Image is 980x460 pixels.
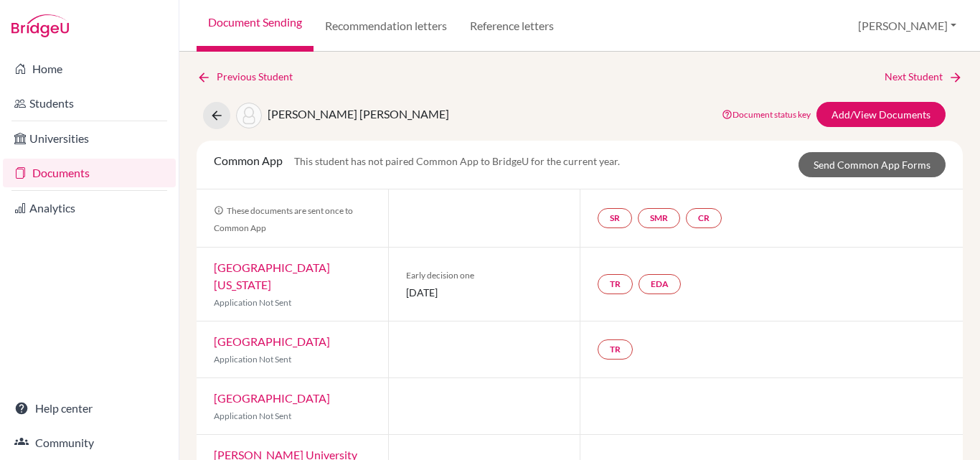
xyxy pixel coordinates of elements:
a: Community [3,428,176,457]
span: [DATE] [406,285,562,300]
a: Document status key [722,109,811,120]
span: Application Not Sent [214,410,291,421]
span: Common App [214,154,283,167]
span: Application Not Sent [214,297,291,308]
a: EDA [639,274,681,294]
span: Early decision one [406,269,562,282]
a: SMR [638,208,680,228]
a: Home [3,55,176,83]
a: TR [598,339,633,360]
img: Bridge-U [11,14,69,37]
a: CR [686,208,722,228]
a: Help center [3,394,176,423]
span: [PERSON_NAME] [PERSON_NAME] [268,107,449,121]
a: [GEOGRAPHIC_DATA][US_STATE] [214,260,330,291]
a: Universities [3,124,176,153]
a: TR [598,274,633,294]
a: Next Student [885,69,963,85]
a: SR [598,208,632,228]
span: Application Not Sent [214,354,291,365]
a: Previous Student [197,69,304,85]
a: Send Common App Forms [798,152,946,177]
a: Documents [3,159,176,187]
a: [GEOGRAPHIC_DATA] [214,391,330,405]
span: These documents are sent once to Common App [214,205,353,233]
button: [PERSON_NAME] [852,12,963,39]
a: Students [3,89,176,118]
a: Add/View Documents [816,102,946,127]
span: This student has not paired Common App to BridgeU for the current year. [294,155,620,167]
a: Analytics [3,194,176,222]
a: [GEOGRAPHIC_DATA] [214,334,330,348]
